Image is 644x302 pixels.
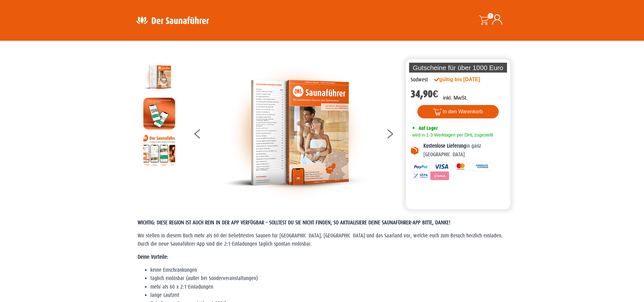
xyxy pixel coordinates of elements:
[423,142,505,159] p: in ganz [GEOGRAPHIC_DATA]
[150,274,506,283] li: täglich einlösbar (außer bei Sonderveranstaltungen)
[419,125,438,131] span: Auf Lager
[443,94,468,102] p: inkl. MwSt.
[150,266,506,274] li: keine Einschränkungen
[224,61,367,204] img: der-saunafuehrer-2025-suedwest
[411,76,428,84] div: Südwest
[150,291,506,299] li: lange Laufzeit
[411,132,493,137] span: wird in 1-3 Werktagen per DHL zugestellt
[138,233,503,247] span: Wir stellen in diesem Buch mehr als 60 der beliebtesten Saunen für [GEOGRAPHIC_DATA], [GEOGRAPHIC...
[434,76,494,83] div: gültig bis [DATE]
[150,283,506,291] li: mehr als 60 x 2:1-Einladungen
[143,98,175,130] img: MOCKUP-iPhone_regional
[488,13,493,19] span: 0
[138,220,450,226] span: WICHTIG: DIESE REGION IST AUCH REIN IN DER APP VERFÜGBAR – SOLLTEST DU SIE NICHT FINDEN, SO AKTUA...
[411,88,438,100] bdi: 34,90
[143,134,175,166] img: Anleitung7tn
[143,61,175,93] img: der-saunafuehrer-2025-suedwest
[433,88,438,100] span: €
[409,63,507,73] p: Gutscheine für über 1000 Euro
[138,254,168,260] strong: Deine Vorteile:
[417,105,499,118] button: In den Warenkorb
[423,143,466,149] b: Kostenlose Lieferung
